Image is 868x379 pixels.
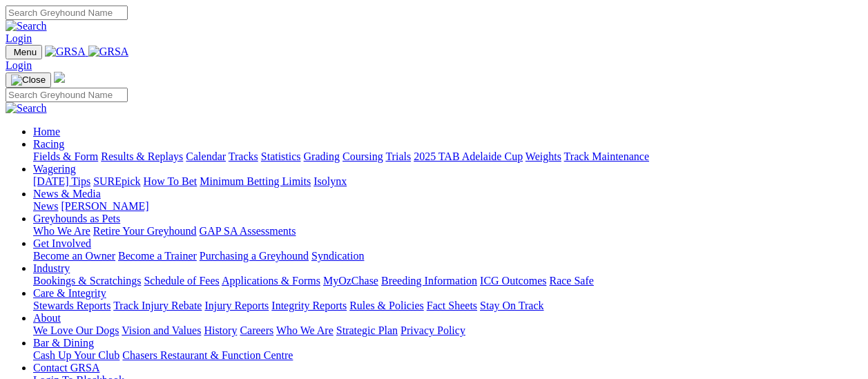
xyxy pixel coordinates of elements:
[33,275,862,287] div: Industry
[349,300,424,311] a: Rules & Policies
[144,275,219,286] a: Schedule of Fees
[564,150,649,162] a: Track Maintenance
[6,102,47,115] img: Search
[33,250,862,262] div: Get Involved
[33,213,120,224] a: Greyhounds as Pets
[61,200,148,212] a: [PERSON_NAME]
[33,324,119,336] a: We Love Our Dogs
[200,175,311,187] a: Minimum Betting Limits
[33,150,98,162] a: Fields & Form
[33,287,106,299] a: Care & Integrity
[6,59,32,71] a: Login
[427,300,477,311] a: Fact Sheets
[414,150,523,162] a: 2025 TAB Adelaide Cup
[54,72,65,83] img: logo-grsa-white.png
[343,150,383,162] a: Coursing
[323,275,378,286] a: MyOzChase
[314,175,347,187] a: Isolynx
[144,175,197,187] a: How To Bet
[122,324,201,336] a: Vision and Values
[311,250,364,262] a: Syndication
[122,349,293,361] a: Chasers Restaurant & Function Centre
[118,250,197,262] a: Become a Trainer
[45,46,86,58] img: GRSA
[33,275,141,286] a: Bookings & Scratchings
[33,225,90,237] a: Who We Are
[222,275,320,286] a: Applications & Forms
[6,45,42,59] button: Toggle navigation
[336,324,398,336] a: Strategic Plan
[33,175,90,187] a: [DATE] Tips
[381,275,477,286] a: Breeding Information
[261,150,301,162] a: Statistics
[88,46,129,58] img: GRSA
[186,150,226,162] a: Calendar
[6,88,128,102] input: Search
[6,32,32,44] a: Login
[113,300,202,311] a: Track Injury Rebate
[6,6,128,20] input: Search
[33,300,862,312] div: Care & Integrity
[200,225,296,237] a: GAP SA Assessments
[271,300,347,311] a: Integrity Reports
[33,300,110,311] a: Stewards Reports
[33,349,862,362] div: Bar & Dining
[480,275,546,286] a: ICG Outcomes
[33,250,115,262] a: Become an Owner
[33,150,862,163] div: Racing
[480,300,543,311] a: Stay On Track
[11,75,46,86] img: Close
[200,250,309,262] a: Purchasing a Greyhound
[401,324,465,336] a: Privacy Policy
[229,150,258,162] a: Tracks
[204,324,237,336] a: History
[33,163,76,175] a: Wagering
[385,150,411,162] a: Trials
[33,225,862,237] div: Greyhounds as Pets
[525,150,561,162] a: Weights
[33,262,70,274] a: Industry
[6,72,51,88] button: Toggle navigation
[33,126,60,137] a: Home
[240,324,273,336] a: Careers
[101,150,183,162] a: Results & Replays
[33,188,101,200] a: News & Media
[6,20,47,32] img: Search
[33,337,94,349] a: Bar & Dining
[304,150,340,162] a: Grading
[14,47,37,57] span: Menu
[33,349,119,361] a: Cash Up Your Club
[33,175,862,188] div: Wagering
[33,200,58,212] a: News
[276,324,334,336] a: Who We Are
[33,138,64,150] a: Racing
[33,200,862,213] div: News & Media
[33,362,99,373] a: Contact GRSA
[93,175,140,187] a: SUREpick
[33,237,91,249] a: Get Involved
[33,312,61,324] a: About
[549,275,593,286] a: Race Safe
[33,324,862,337] div: About
[204,300,269,311] a: Injury Reports
[93,225,197,237] a: Retire Your Greyhound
